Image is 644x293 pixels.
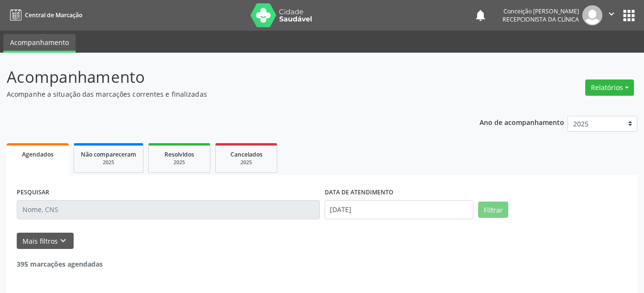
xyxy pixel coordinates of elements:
button: apps [621,7,637,24]
span: Não compareceram [81,150,136,158]
p: Ano de acompanhamento [480,116,564,128]
button: notifications [474,9,487,22]
p: Acompanhe a situação das marcações correntes e finalizadas [7,89,448,99]
a: Central de Marcação [7,7,82,23]
div: 2025 [81,159,136,166]
span: Cancelados [230,150,262,158]
input: Selecione um intervalo [325,200,474,219]
button: Relatórios [585,79,634,96]
div: 2025 [155,159,203,166]
span: Resolvidos [164,150,194,158]
span: Agendados [22,150,54,158]
div: Conceição [PERSON_NAME] [502,7,579,15]
label: DATA DE ATENDIMENTO [325,185,393,200]
button: Filtrar [478,202,508,218]
button: Mais filtroskeyboard_arrow_down [17,233,74,249]
i:  [606,9,617,19]
label: PESQUISAR [17,185,49,200]
span: Central de Marcação [25,11,82,19]
a: Acompanhamento [3,34,76,53]
i: keyboard_arrow_down [58,236,68,246]
div: 2025 [222,159,270,166]
input: Nome, CNS [17,200,320,219]
strong: 395 marcações agendadas [17,259,103,269]
p: Acompanhamento [7,65,448,89]
img: img [582,5,602,25]
button:  [602,5,621,25]
span: Recepcionista da clínica [502,15,579,23]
